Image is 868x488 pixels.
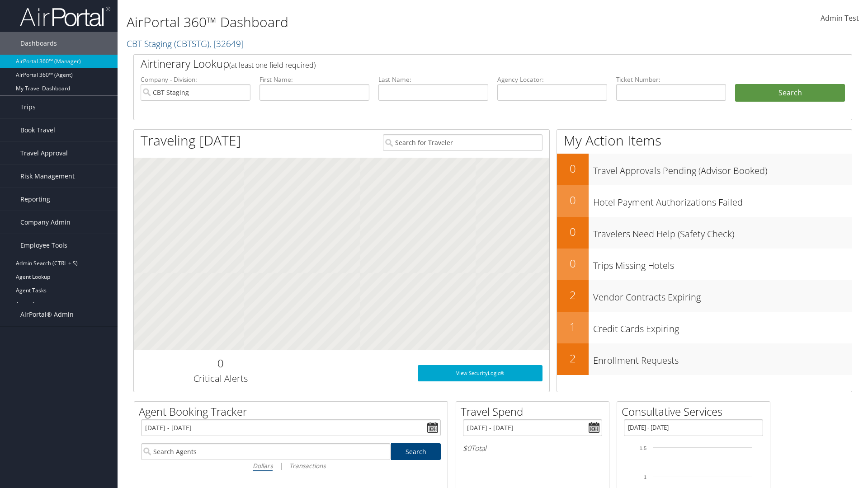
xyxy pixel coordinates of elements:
[209,38,244,50] span: , [ 32649 ]
[383,134,542,151] input: Search for Traveler
[20,188,50,211] span: Reporting
[463,443,602,453] h6: Total
[20,142,68,164] span: Travel Approval
[253,461,273,470] i: Dollars
[20,119,55,141] span: Book Travel
[378,75,488,84] label: Last Name:
[557,131,852,150] h1: My Action Items
[463,443,471,453] span: $0
[593,223,852,240] h3: Travelers Need Help (Safety Check)
[557,280,852,312] a: 2Vendor Contracts Expiring
[174,38,209,50] span: ( CBTSTG )
[141,56,785,71] h2: Airtinerary Lookup
[616,75,726,84] label: Ticket Number:
[593,318,852,335] h3: Credit Cards Expiring
[622,404,770,419] h2: Consultative Services
[20,96,36,118] span: Trips
[593,160,852,177] h3: Travel Approvals Pending (Advisor Booked)
[141,443,391,460] input: Search Agents
[418,365,542,381] a: View SecurityLogic®
[593,255,852,272] h3: Trips Missing Hotels
[557,154,852,185] a: 0Travel Approvals Pending (Advisor Booked)
[557,343,852,375] a: 2Enrollment Requests
[289,461,325,470] i: Transactions
[20,211,71,234] span: Company Admin
[644,474,646,480] tspan: 1
[497,75,607,84] label: Agency Locator:
[391,443,441,460] a: Search
[20,32,57,55] span: Dashboards
[640,446,646,451] tspan: 1.5
[141,75,250,84] label: Company - Division:
[20,165,75,188] span: Risk Management
[557,256,589,271] h2: 0
[593,286,852,304] h3: Vendor Contracts Expiring
[141,356,300,371] h2: 0
[557,224,589,239] h2: 0
[259,75,369,84] label: First Name:
[139,404,448,419] h2: Agent Booking Tracker
[557,161,589,176] h2: 0
[557,287,589,303] h2: 2
[141,372,300,385] h3: Critical Alerts
[127,38,244,50] a: CBT Staging
[593,350,852,367] h3: Enrollment Requests
[141,460,441,471] div: |
[557,351,589,366] h2: 2
[557,312,852,343] a: 1Credit Cards Expiring
[20,234,67,257] span: Employee Tools
[821,13,859,23] span: Admin Test
[821,5,859,33] a: Admin Test
[735,84,845,102] button: Search
[557,249,852,280] a: 0Trips Missing Hotels
[557,185,852,217] a: 0Hotel Payment Authorizations Failed
[557,319,589,334] h2: 1
[593,192,852,209] h3: Hotel Payment Authorizations Failed
[557,217,852,249] a: 0Travelers Need Help (Safety Check)
[141,131,241,150] h1: Traveling [DATE]
[127,13,615,32] h1: AirPortal 360™ Dashboard
[557,192,589,208] h2: 0
[20,6,110,27] img: airportal-logo.png
[20,303,74,326] span: AirPortal® Admin
[229,60,316,70] span: (at least one field required)
[461,404,609,419] h2: Travel Spend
